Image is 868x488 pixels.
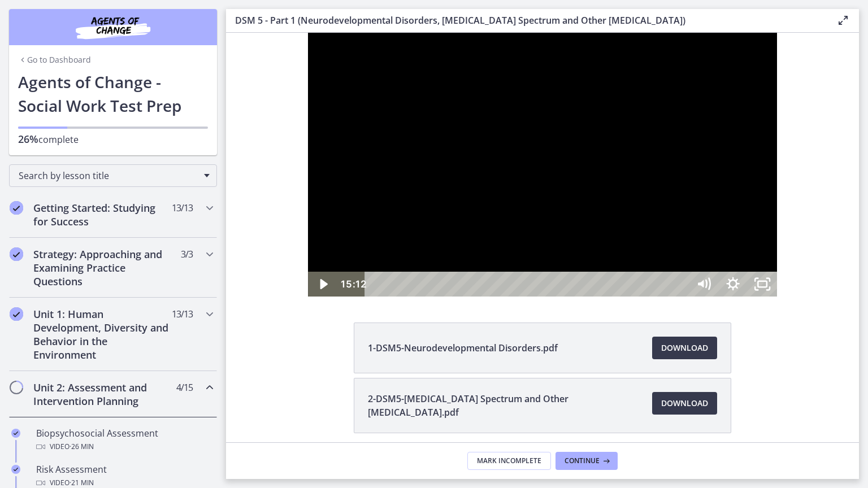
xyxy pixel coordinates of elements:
[463,239,492,264] button: Mute
[33,381,171,408] h2: Unit 2: Assessment and Intervention Planning
[18,54,91,66] a: Go to Dashboard
[10,307,23,321] i: Completed
[70,440,94,454] span: · 26 min
[235,14,818,27] h3: DSM 5 - Part 1 (Neurodevelopmental Disorders, [MEDICAL_DATA] Spectrum and Other [MEDICAL_DATA])
[33,307,171,361] h2: Unit 1: Human Development, Diversity and Behavior in the Environment
[226,33,859,297] iframe: Video Lesson
[9,164,217,187] div: Search by lesson title
[36,426,212,454] div: Biopsychosocial Assessment
[18,70,208,117] h1: Agents of Change - Social Work Test Prep
[10,201,23,215] i: Completed
[11,465,20,474] i: Completed
[11,429,20,438] i: Completed
[661,341,708,355] span: Download
[555,452,618,470] button: Continue
[477,456,541,465] span: Mark Incomplete
[368,392,639,419] span: 2-DSM5-[MEDICAL_DATA] Spectrum and Other [MEDICAL_DATA].pdf
[36,440,212,454] div: Video
[652,337,717,359] a: Download
[33,247,171,288] h2: Strategy: Approaching and Examining Practice Questions
[467,452,551,470] button: Mark Incomplete
[661,396,708,410] span: Download
[522,239,551,264] button: Unfullscreen
[19,169,198,182] span: Search by lesson title
[33,201,171,228] h2: Getting Started: Studying for Success
[10,247,23,261] i: Completed
[565,456,600,465] span: Continue
[45,14,181,41] img: Agents of Change
[181,247,193,261] span: 3 / 3
[172,307,193,321] span: 13 / 13
[492,239,522,264] button: Show settings menu
[368,341,558,355] span: 1-DSM5-Neurodevelopmental Disorders.pdf
[652,392,717,415] a: Download
[18,132,208,146] p: complete
[172,201,193,215] span: 13 / 13
[18,132,38,146] span: 26%
[176,381,193,394] span: 4 / 15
